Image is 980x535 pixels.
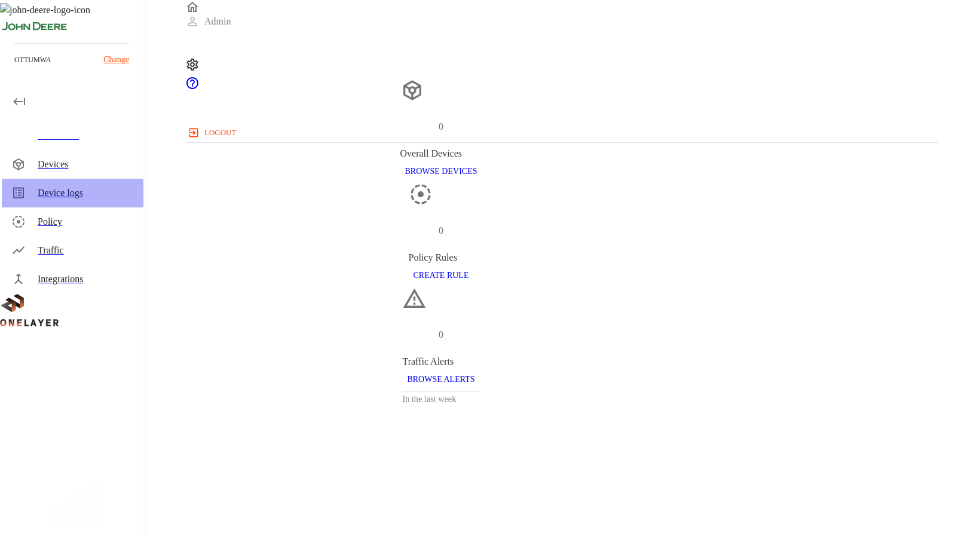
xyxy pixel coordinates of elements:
[400,146,482,161] div: Overall Devices
[402,354,479,369] div: Traffic Alerts
[439,328,443,342] p: 0
[439,224,443,238] p: 0
[185,82,200,92] a: onelayer-support
[409,265,474,287] button: CREATE RULE
[400,166,482,176] a: BROWSE DEVICES
[402,374,479,384] a: BROWSE ALERTS
[204,14,231,29] p: Admin
[402,392,479,406] h3: In the last week
[185,123,241,142] button: logout
[185,123,938,142] a: logout
[185,82,200,92] span: Support Portal
[402,369,479,391] button: BROWSE ALERTS
[409,270,474,280] a: CREATE RULE
[400,161,482,183] button: BROWSE DEVICES
[409,250,474,265] div: Policy Rules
